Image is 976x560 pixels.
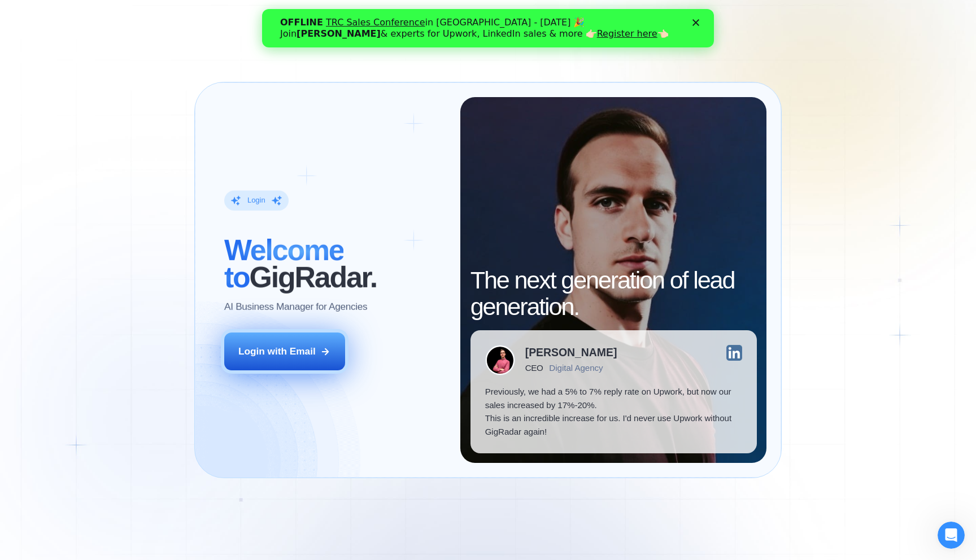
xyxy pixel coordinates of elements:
p: AI Business Manager for Agencies [224,300,367,314]
button: Login with Email [224,333,345,370]
div: Login with Email [238,345,316,358]
h2: ‍ GigRadar. [224,237,446,291]
a: Register here [335,19,395,30]
div: Digital Agency [549,363,603,373]
p: Previously, we had a 5% to 7% reply rate on Upwork, but now our sales increased by 17%-20%. This ... [485,385,742,439]
div: Login [247,195,265,205]
div: Закрити [430,10,442,17]
h2: The next generation of lead generation. [470,267,757,321]
div: CEO [525,363,543,373]
span: Welcome to [224,234,343,294]
iframe: Intercom live chat банер [262,9,714,47]
div: [PERSON_NAME] [525,347,617,358]
iframe: Intercom live chat [938,522,965,549]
